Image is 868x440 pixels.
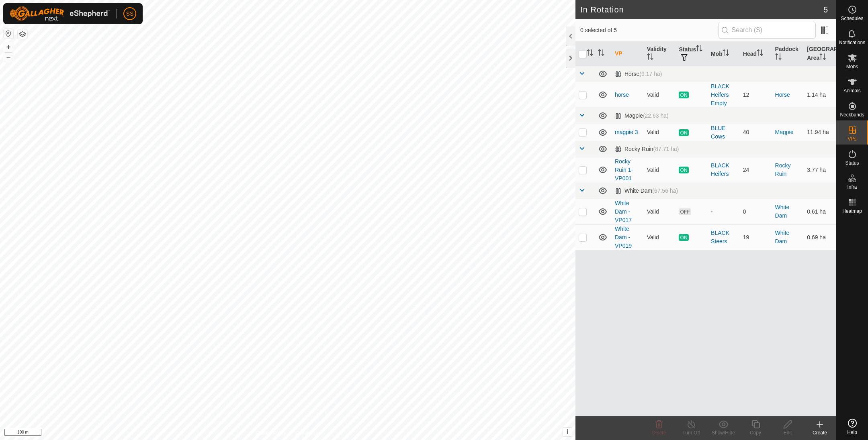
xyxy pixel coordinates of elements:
span: ON [679,234,688,241]
td: 0 [740,199,772,224]
p-sorticon: Activate to sort [775,55,782,61]
div: White Dam [615,187,678,194]
h2: In Rotation [580,5,823,14]
a: Privacy Policy [256,430,286,437]
span: ON [679,167,688,173]
span: (9.17 ha) [639,71,662,77]
span: Neckbands [840,112,864,117]
td: 40 [740,124,772,141]
a: Rocky Ruin 1-VP001 [615,158,633,181]
th: [GEOGRAPHIC_DATA] Area [804,42,836,66]
th: Head [740,42,772,66]
a: White Dam - VP017 [615,200,632,223]
button: Map Layers [18,29,27,39]
th: Mob [708,42,740,66]
td: 11.94 ha [804,124,836,141]
div: Show/Hide [707,429,739,436]
span: Animals [843,88,861,93]
div: BLACK Steers [711,229,737,246]
td: 3.77 ha [804,157,836,183]
td: Valid [644,124,676,141]
td: Valid [644,224,676,250]
a: Horse [775,92,790,98]
span: Notifications [839,40,865,45]
th: VP [612,42,644,66]
span: OFF [679,208,691,215]
span: SS [126,10,134,18]
td: Valid [644,157,676,183]
span: Status [845,161,859,165]
td: 0.61 ha [804,199,836,224]
span: VPs [848,136,856,141]
th: Validity [644,42,676,66]
button: Reset Map [4,29,13,39]
a: Rocky Ruin [775,162,791,177]
div: Edit [772,429,804,436]
td: 12 [740,82,772,108]
span: Schedules [841,16,863,21]
td: 0.69 ha [804,224,836,250]
p-sorticon: Activate to sort [723,51,729,57]
a: magpie 3 [615,129,638,135]
td: 19 [740,224,772,250]
span: Help [847,430,857,435]
button: + [4,42,13,52]
span: 0 selected of 5 [580,26,719,35]
div: Horse [615,71,662,77]
td: 1.14 ha [804,82,836,108]
div: - [711,208,737,216]
a: Contact Us [296,430,319,437]
span: i [567,428,568,435]
div: BLUE Cows [711,124,737,141]
span: (22.63 ha) [643,112,669,119]
a: Help [836,416,868,438]
p-sorticon: Activate to sort [696,46,702,53]
a: White Dam - VP019 [615,226,632,249]
div: Create [804,429,836,436]
a: horse [615,92,629,98]
img: Gallagher Logo [10,6,110,21]
p-sorticon: Activate to sort [598,51,604,57]
div: Copy [739,429,772,436]
span: Delete [652,430,666,436]
p-sorticon: Activate to sort [819,55,826,61]
span: ON [679,129,688,136]
a: Magpie [775,129,794,135]
span: (67.56 ha) [652,187,678,194]
span: 5 [823,4,828,16]
a: White Dam [775,230,790,244]
span: (87.71 ha) [653,146,679,152]
span: Infra [847,185,857,189]
div: Turn Off [675,429,707,436]
th: Paddock [772,42,804,66]
p-sorticon: Activate to sort [587,51,593,57]
th: Status [676,42,708,66]
span: ON [679,92,688,98]
td: Valid [644,82,676,108]
span: Mobs [846,64,858,69]
input: Search (S) [719,22,816,39]
a: White Dam [775,204,790,219]
td: Valid [644,199,676,224]
p-sorticon: Activate to sort [647,55,653,61]
p-sorticon: Activate to sort [757,51,763,57]
button: i [563,428,572,436]
div: BLACK Heifers Empty [711,82,737,108]
button: – [4,53,13,62]
div: BLACK Heifers [711,161,737,178]
td: 24 [740,157,772,183]
span: Heatmap [842,209,862,214]
div: Rocky Ruin [615,146,679,153]
div: Magpie [615,112,669,119]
